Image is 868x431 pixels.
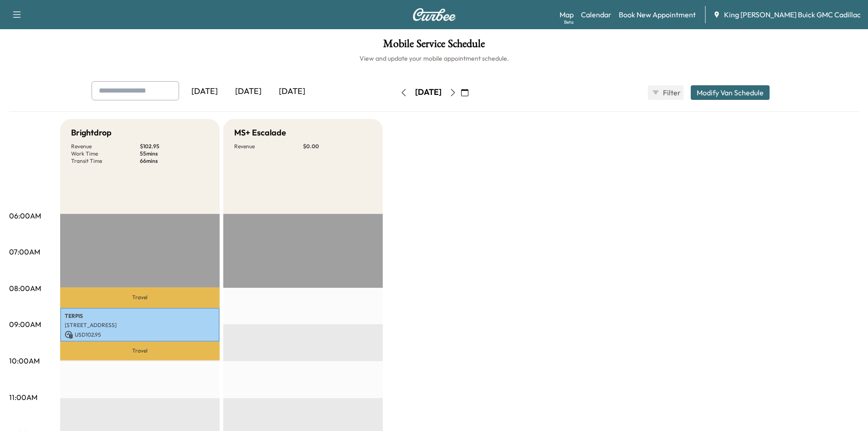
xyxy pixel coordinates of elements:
h5: MS+ Escalade [234,126,286,139]
p: 09:00AM [9,319,41,330]
span: Filter [663,87,679,98]
p: 06:00AM [9,210,41,221]
button: Filter [648,85,683,100]
a: Calendar [581,9,611,20]
p: 10:00AM [9,355,40,366]
a: Book New Appointment [619,9,696,20]
p: 11:00AM [9,392,37,403]
h6: View and update your mobile appointment schedule. [9,54,859,63]
p: 07:00AM [9,246,40,257]
div: Beta [564,19,574,26]
img: Curbee Logo [412,8,456,21]
div: [DATE] [226,81,270,102]
div: [DATE] [270,81,314,102]
p: Travel [60,287,220,307]
p: TERPIS [65,312,215,320]
p: Revenue [71,143,140,150]
p: $ 0.00 [303,143,372,150]
p: 55 mins [140,150,209,157]
p: 08:00AM [9,283,41,294]
p: 66 mins [140,157,209,165]
h5: Brightdrop [71,126,112,139]
p: Transit Time [71,157,140,165]
p: Work Time [71,150,140,157]
span: King [PERSON_NAME] Buick GMC Cadillac [724,9,861,20]
p: 8:33 am - 9:28 am [65,341,215,348]
button: Modify Van Schedule [691,85,770,100]
h1: Mobile Service Schedule [9,38,859,54]
div: [DATE] [183,81,226,102]
p: Travel [60,342,220,361]
p: USD 102.95 [65,331,215,339]
p: [STREET_ADDRESS] [65,322,215,329]
p: $ 102.95 [140,143,209,150]
p: Revenue [234,143,303,150]
a: MapBeta [560,9,574,20]
div: [DATE] [415,87,442,98]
